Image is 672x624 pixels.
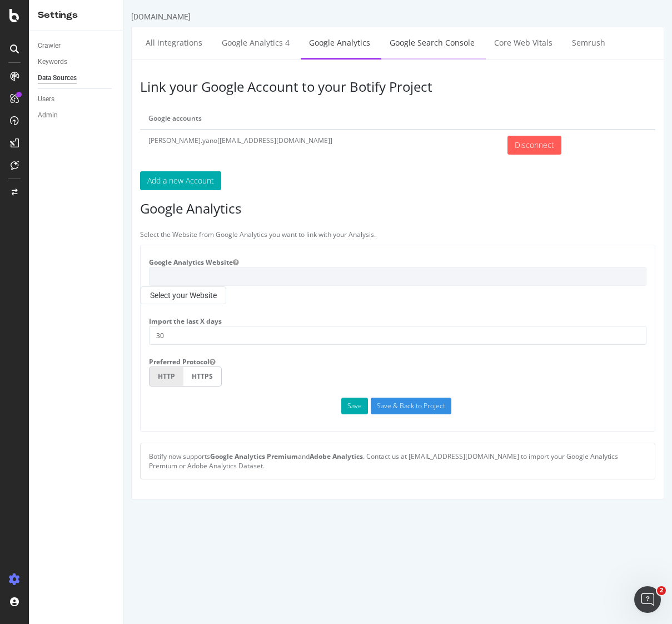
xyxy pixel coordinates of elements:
input: Save & Back to Project [247,398,328,414]
a: Users [38,93,115,105]
div: [DOMAIN_NAME] [8,11,67,22]
p: Select the Website from Google Analytics you want to link with your Analysis. [17,230,532,239]
a: Google Analytics [177,27,255,58]
label: Preferred Protocol [17,353,100,367]
a: Semrush [440,27,490,58]
div: Data Sources [38,72,77,84]
a: Keywords [38,56,115,68]
div: Admin [38,110,58,121]
a: Crawler [38,40,115,52]
a: Google Analytics 4 [90,27,175,58]
a: Core Web Vitals [362,27,437,58]
button: Save [218,398,245,414]
div: Botify now supports and . Contact us at [EMAIL_ADDRESS][DOMAIN_NAME] to import your Google Analyt... [17,443,532,479]
button: Add a new Account [17,171,98,190]
label: Import the last X days [17,313,107,326]
label: Google Analytics Website [17,254,123,267]
th: Google accounts [17,108,376,129]
button: Select your Website [17,286,103,304]
a: Google Search Console [258,27,360,58]
input: Disconnect [384,136,438,155]
a: Admin [38,110,115,121]
iframe: Intercom live chat [634,586,661,613]
strong: Google Analytics Premium [87,452,175,461]
div: Users [38,93,54,105]
label: HTTPS [60,367,98,386]
div: Crawler [38,40,61,52]
a: Data Sources [38,72,115,84]
td: [PERSON_NAME].yano[[EMAIL_ADDRESS][DOMAIN_NAME]] [17,130,376,160]
div: Keywords [38,56,67,68]
span: 2 [657,586,666,595]
button: Google Analytics Website [109,257,115,267]
div: Settings [38,9,114,22]
strong: Adobe Analytics [186,452,240,461]
h3: Link your Google Account to your Botify Project [17,80,532,94]
h3: Google Analytics [17,201,532,216]
label: HTTP [26,367,60,386]
button: Preferred Protocol [86,357,92,367]
a: All integrations [14,27,87,58]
